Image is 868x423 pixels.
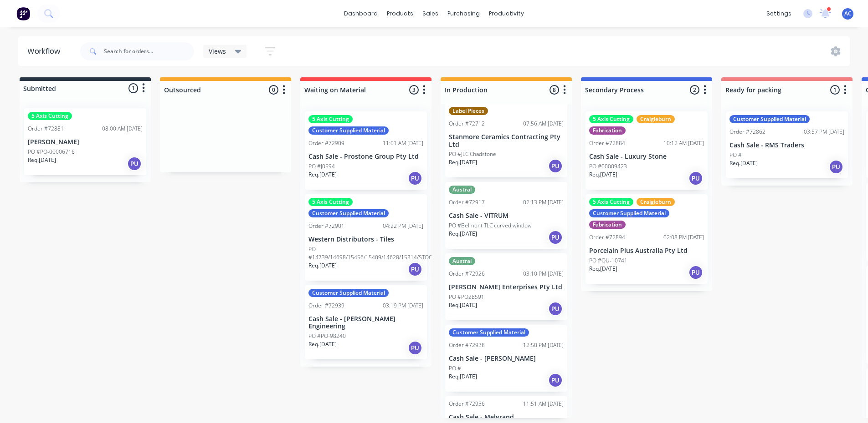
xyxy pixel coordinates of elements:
div: 03:19 PM [DATE] [383,302,423,310]
div: 5 Axis CuttingCustomer Supplied MaterialOrder #7290911:01 AM [DATE]Cash Sale - Prostone Group Pty... [305,111,427,190]
div: PU [688,171,703,186]
div: PU [408,171,422,186]
div: 11:51 AM [DATE] [523,400,564,408]
div: Order #72917 [449,198,485,206]
div: 04:22 PM [DATE] [383,222,423,230]
div: settings [762,7,796,20]
div: 07:56 AM [DATE] [523,120,564,128]
img: Factory [16,7,30,20]
div: PU [127,156,142,171]
div: 5 Axis CuttingCraigieburnCustomer Supplied MaterialFabricationOrder #7289402:08 PM [DATE]Porcelai... [586,194,708,284]
div: Austral [449,186,475,194]
div: Order #72862 [729,128,765,136]
p: PO #J0594 [308,162,335,171]
div: 02:13 PM [DATE] [523,198,564,206]
p: PO #QU-10741 [589,257,627,265]
div: Customer Supplied MaterialOrder #7286203:57 PM [DATE]Cash Sale - RMS TradersPO #Req.[DATE]PU [726,111,848,178]
div: PU [688,265,703,280]
p: PO #PO-98240 [308,332,346,340]
p: Req. [DATE] [589,265,617,273]
div: Customer Supplied Material [589,209,669,217]
p: Req. [DATE] [729,159,758,167]
div: 03:57 PM [DATE] [804,128,844,136]
span: Views [209,46,226,56]
div: 08:00 AM [DATE] [102,125,143,133]
div: Order #72909 [308,139,344,147]
div: 5 Axis CuttingOrder #7288108:00 AM [DATE][PERSON_NAME]PO #PO-00006716Req.[DATE]PU [24,108,146,175]
p: Western Distributors - Tiles [308,236,423,243]
p: [PERSON_NAME] [28,138,143,146]
p: Req. [DATE] [28,156,56,164]
p: Req. [DATE] [449,158,477,166]
div: Customer Supplied MaterialOrder #7293903:19 PM [DATE]Cash Sale - [PERSON_NAME] EngineeringPO #PO-... [305,285,427,360]
p: Cash Sale - VITRUM [449,212,564,220]
div: PU [408,341,422,355]
div: productivity [484,7,529,20]
div: Workflow [27,46,65,57]
p: [PERSON_NAME] Enterprises Pty Ltd [449,283,564,291]
div: PU [408,262,422,277]
p: Cash Sale - Melgrand [449,413,564,421]
div: Order #72936 [449,400,485,408]
div: 5 Axis Cutting [28,112,72,120]
div: PU [548,302,563,316]
div: Craigieburn [637,198,675,206]
p: PO #Belmont TLC curved window [449,222,532,230]
p: Req. [DATE] [308,340,337,348]
p: Req. [DATE] [449,373,477,381]
p: Stanmore Ceramics Contracting Pty Ltd [449,133,564,149]
div: Austral [449,257,475,265]
div: Label Pieces [449,107,488,115]
div: 5 Axis CuttingCraigieburnFabricationOrder #7288410:12 AM [DATE]Cash Sale - Luxury StonePO #000094... [586,111,708,190]
div: PU [829,160,843,174]
p: Cash Sale - Luxury Stone [589,153,704,161]
p: Cash Sale - [PERSON_NAME] [449,355,564,363]
p: Req. [DATE] [449,301,477,309]
div: PU [548,159,563,173]
div: purchasing [443,7,484,20]
p: Req. [DATE] [308,171,337,179]
p: PO #JLC Chadstone [449,150,496,158]
div: Order #72901 [308,222,344,230]
div: PU [548,230,563,245]
p: PO # [449,364,461,373]
div: Order #72884 [589,139,625,147]
p: Cash Sale - Prostone Group Pty Ltd [308,153,423,161]
div: Craigieburn [637,115,675,123]
div: 5 Axis Cutting [589,115,633,123]
div: Order #72881 [28,125,64,133]
div: Fabrication [589,221,626,229]
div: 11:01 AM [DATE] [383,139,423,147]
div: Fabrication [589,126,626,135]
div: 12:50 PM [DATE] [523,341,564,349]
p: Req. [DATE] [589,171,617,179]
div: products [382,7,418,20]
div: 5 Axis CuttingCustomer Supplied MaterialOrder #7290104:22 PM [DATE]Western Distributors - TilesPO... [305,194,427,281]
div: Label PiecesOrder #7271207:56 AM [DATE]Stanmore Ceramics Contracting Pty LtdPO #JLC ChadstoneReq.... [445,92,567,178]
div: Customer Supplied Material [308,289,389,297]
div: Customer Supplied Material [308,209,389,217]
div: 5 Axis Cutting [308,198,353,206]
span: AC [844,10,852,18]
p: PO #14739/14698/15456/15409/14628/15314/STOCK [308,245,435,262]
div: Order #72894 [589,233,625,242]
div: Order #72939 [308,302,344,310]
div: Customer Supplied Material [308,126,389,135]
div: Order #72712 [449,120,485,128]
p: Cash Sale - [PERSON_NAME] Engineering [308,315,423,331]
p: Cash Sale - RMS Traders [729,141,844,149]
div: 03:10 PM [DATE] [523,270,564,278]
div: 5 Axis Cutting [589,198,633,206]
div: Order #72938 [449,341,485,349]
p: PO #PO-00006716 [28,148,75,156]
div: AustralOrder #7291702:13 PM [DATE]Cash Sale - VITRUMPO #Belmont TLC curved windowReq.[DATE]PU [445,182,567,249]
div: Order #72926 [449,270,485,278]
div: Customer Supplied Material [729,115,810,123]
p: Req. [DATE] [449,230,477,238]
p: Req. [DATE] [308,262,337,270]
p: PO # [729,151,742,159]
p: Porcelain Plus Australia Pty Ltd [589,247,704,255]
p: PO #PO28591 [449,293,484,301]
div: 10:12 AM [DATE] [663,139,704,147]
div: 5 Axis Cutting [308,115,353,123]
